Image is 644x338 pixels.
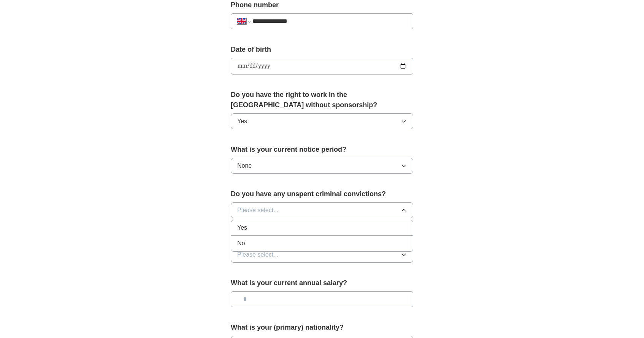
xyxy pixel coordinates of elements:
label: Do you have any unspent criminal convictions? [231,189,413,199]
span: Please select... [237,206,279,215]
label: Do you have the right to work in the [GEOGRAPHIC_DATA] without sponsorship? [231,90,413,110]
span: Yes [237,223,247,232]
button: None [231,158,413,174]
label: Date of birth [231,44,413,55]
span: Yes [237,117,247,126]
label: What is your current notice period? [231,144,413,155]
button: Please select... [231,247,413,263]
span: Please select... [237,250,279,259]
label: What is your current annual salary? [231,278,413,288]
label: What is your (primary) nationality? [231,322,413,333]
button: Yes [231,113,413,129]
span: None [237,161,252,170]
button: Please select... [231,202,413,218]
span: No [237,239,245,248]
